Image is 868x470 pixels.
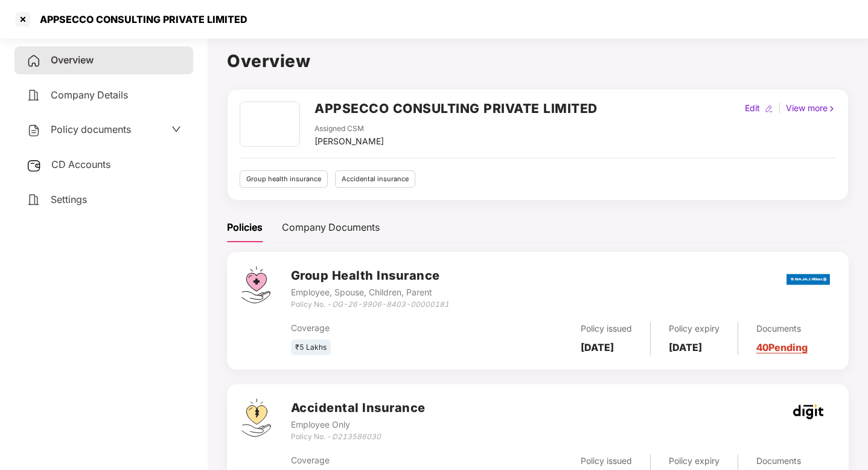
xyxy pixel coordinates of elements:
img: editIcon [765,105,773,113]
div: Policy No. - [291,431,426,443]
img: svg+xml;base64,PHN2ZyB4bWxucz0iaHR0cDovL3d3dy53My5vcmcvMjAwMC9zdmciIHdpZHRoPSI0Ny43MTQiIGhlaWdodD... [241,266,270,303]
span: down [171,124,181,134]
span: Settings [51,193,87,205]
h3: Group Health Insurance [291,266,449,285]
img: bajaj.png [787,266,830,293]
div: Accidental insurance [335,170,415,188]
img: svg+xml;base64,PHN2ZyB4bWxucz0iaHR0cDovL3d3dy53My5vcmcvMjAwMC9zdmciIHdpZHRoPSIyNCIgaGVpZ2h0PSIyNC... [27,54,41,68]
a: 40 Pending [756,341,808,353]
img: svg+xml;base64,PHN2ZyB4bWxucz0iaHR0cDovL3d3dy53My5vcmcvMjAwMC9zdmciIHdpZHRoPSIyNCIgaGVpZ2h0PSIyNC... [27,88,41,103]
div: ₹5 Lakhs [291,340,331,356]
div: Policy expiry [669,322,720,335]
img: svg+xml;base64,PHN2ZyB4bWxucz0iaHR0cDovL3d3dy53My5vcmcvMjAwMC9zdmciIHdpZHRoPSIyNCIgaGVpZ2h0PSIyNC... [27,123,41,138]
i: D213586030 [332,432,381,441]
b: [DATE] [669,341,702,353]
div: | [776,101,783,115]
img: svg+xml;base64,PHN2ZyB4bWxucz0iaHR0cDovL3d3dy53My5vcmcvMjAwMC9zdmciIHdpZHRoPSI0OS4zMjEiIGhlaWdodD... [241,399,271,437]
div: Employee Only [291,418,426,431]
div: [PERSON_NAME] [314,135,384,148]
div: Coverage [291,454,472,467]
h3: Accidental Insurance [291,399,426,417]
div: View more [783,101,838,115]
img: svg+xml;base64,PHN2ZyB3aWR0aD0iMjUiIGhlaWdodD0iMjQiIHZpZXdCb3g9IjAgMCAyNSAyNCIgZmlsbD0ibm9uZSIgeG... [27,158,42,173]
div: Edit [742,101,762,115]
h1: Overview [227,48,849,74]
h2: APPSECCO CONSULTING PRIVATE LIMITED [314,98,598,118]
div: Group health insurance [240,170,328,188]
div: Policy expiry [669,454,720,468]
i: OG-26-9906-8403-00000181 [332,300,449,309]
div: Company Documents [282,220,380,235]
span: Overview [51,54,94,66]
img: svg+xml;base64,PHN2ZyB4bWxucz0iaHR0cDovL3d3dy53My5vcmcvMjAwMC9zdmciIHdpZHRoPSIyNCIgaGVpZ2h0PSIyNC... [27,193,41,207]
div: Assigned CSM [314,123,384,135]
span: Policy documents [51,123,131,135]
div: Policy issued [581,322,632,335]
div: Coverage [291,321,472,335]
div: Policy No. - [291,299,449,311]
img: rightIcon [828,105,836,113]
div: APPSECCO CONSULTING PRIVATE LIMITED [33,13,247,25]
div: Policies [227,220,263,235]
b: [DATE] [581,341,614,353]
img: godigit.png [793,404,823,419]
div: Documents [756,454,808,468]
div: Policy issued [581,454,632,468]
div: Employee, Spouse, Children, Parent [291,286,449,299]
div: Documents [756,322,808,335]
span: Company Details [51,89,128,101]
span: CD Accounts [51,158,110,170]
